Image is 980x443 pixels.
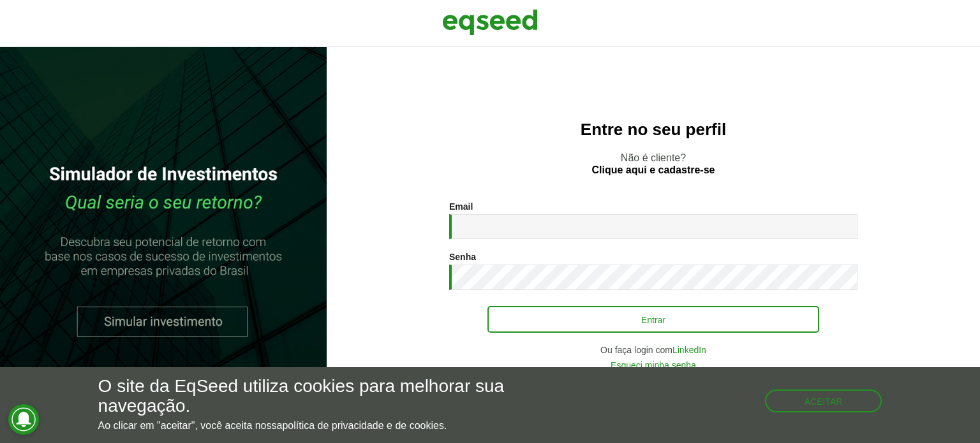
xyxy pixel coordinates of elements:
[449,202,473,211] label: Email
[487,306,819,333] button: Entrar
[98,377,568,416] h5: O site da EqSeed utiliza cookies para melhorar sua navegação.
[352,152,954,176] p: Não é cliente?
[592,165,715,175] a: Clique aqui e cadastre-se
[765,389,882,412] button: Aceitar
[282,421,444,431] a: política de privacidade e de cookies
[449,345,857,354] div: Ou faça login com
[98,419,568,432] p: Ao clicar em "aceitar", você aceita nossa .
[442,6,538,38] img: EqSeed Logo
[672,345,706,354] a: LinkedIn
[352,120,954,139] h2: Entre no seu perfil
[449,252,476,261] label: Senha
[611,361,696,370] a: Esqueci minha senha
